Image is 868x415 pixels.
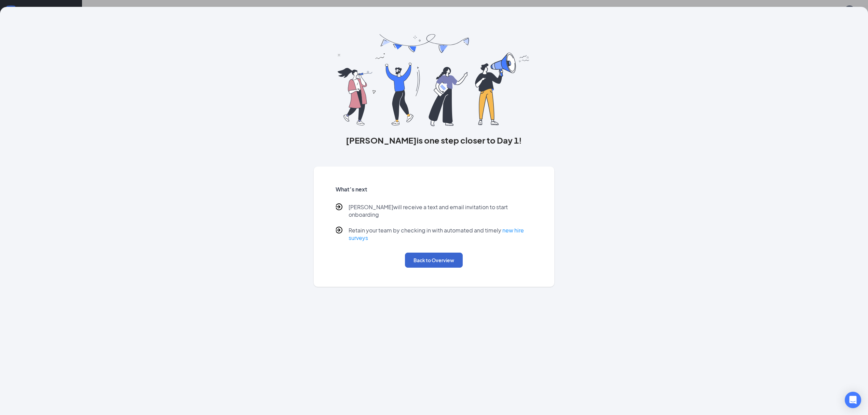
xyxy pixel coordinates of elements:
[338,34,530,126] img: you are all set
[349,227,524,241] a: new hire surveys
[314,134,554,146] h3: [PERSON_NAME] is one step closer to Day 1!
[349,227,532,242] p: Retain your team by checking in with automated and timely
[845,392,861,408] div: Open Intercom Messenger
[336,186,532,193] h5: What’s next
[405,253,463,268] button: Back to Overview
[349,203,532,218] p: [PERSON_NAME] will receive a text and email invitation to start onboarding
